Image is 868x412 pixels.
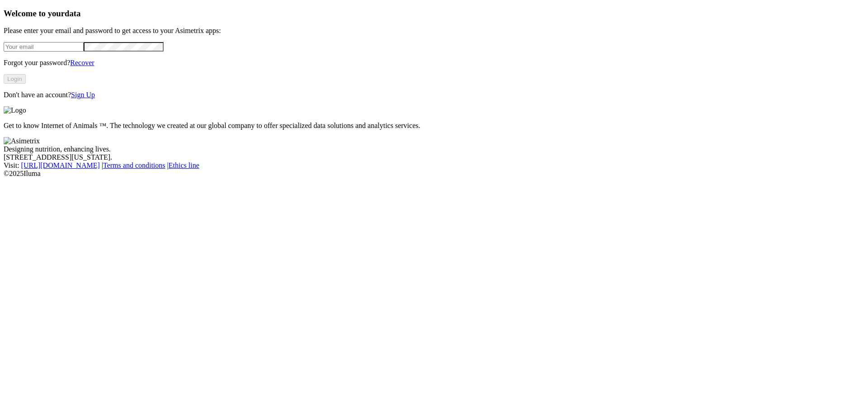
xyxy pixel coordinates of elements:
[71,91,95,99] a: Sign Up
[4,74,26,84] button: Login
[65,9,80,18] span: data
[4,161,864,170] div: Visit : | |
[4,170,864,178] div: © 2025 Iluma
[21,161,100,169] a: [URL][DOMAIN_NAME]
[4,153,864,161] div: [STREET_ADDRESS][US_STATE].
[4,106,26,114] img: Logo
[4,145,864,153] div: Designing nutrition, enhancing lives.
[4,42,84,52] input: Your email
[103,161,165,169] a: Terms and conditions
[70,59,94,66] a: Recover
[4,59,864,67] p: Forgot your password?
[169,161,199,169] a: Ethics line
[4,122,864,130] p: Get to know Internet of Animals ™. The technology we created at our global company to offer speci...
[4,27,864,35] p: Please enter your email and password to get access to your Asimetrix apps:
[4,9,864,19] h3: Welcome to your
[4,137,40,145] img: Asimetrix
[4,91,864,99] p: Don't have an account?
